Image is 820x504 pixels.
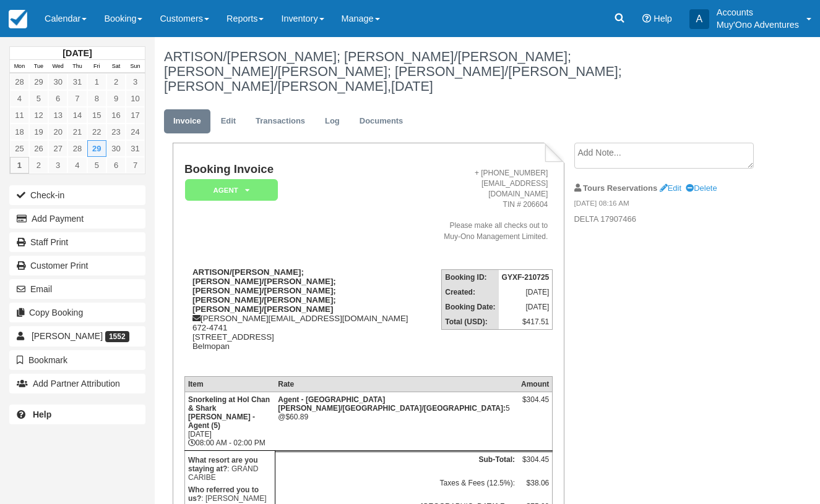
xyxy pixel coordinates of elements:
[126,73,145,90] a: 3
[499,285,553,300] td: [DATE]
[29,140,48,157] a: 26
[29,73,48,90] a: 29
[48,157,67,174] a: 3
[184,178,274,201] a: AGENT
[63,48,92,58] strong: [DATE]
[106,73,126,90] a: 2
[33,409,51,419] b: Help
[126,90,145,107] a: 10
[9,303,145,322] button: Copy Booking
[184,267,439,366] div: [PERSON_NAME][EMAIL_ADDRESS][DOMAIN_NAME] 672-4741 [STREET_ADDRESS] Belmopan
[29,60,48,73] th: Tue
[164,109,210,133] a: Invoice
[188,456,258,473] strong: What resort are you staying at?
[29,157,48,174] a: 2
[9,326,145,346] a: [PERSON_NAME] 1552
[48,124,67,140] a: 20
[499,300,553,314] td: [DATE]
[9,279,145,299] button: Email
[10,107,29,124] a: 11
[350,109,413,133] a: Documents
[184,377,275,392] th: Item
[67,60,87,73] th: Thu
[126,60,145,73] th: Sun
[29,90,48,107] a: 5
[185,179,278,201] em: AGENT
[87,73,106,90] a: 1
[518,377,553,392] th: Amount
[87,157,106,174] a: 5
[275,476,518,499] td: Taxes & Fees (12.5%):
[275,377,518,392] th: Rate
[106,107,126,124] a: 16
[188,485,259,503] strong: Who referred you to us?
[574,198,761,212] em: [DATE] 08:16 AM
[10,140,29,157] a: 25
[126,107,145,124] a: 17
[10,73,29,90] a: 28
[518,476,553,499] td: $38.06
[686,183,717,193] a: Delete
[391,78,433,94] span: [DATE]
[48,73,67,90] a: 30
[583,183,657,193] strong: Tours Reservations
[126,157,145,174] a: 7
[126,140,145,157] a: 31
[184,392,275,451] td: [DATE] 08:00 AM - 02:00 PM
[442,269,499,285] th: Booking ID:
[184,163,439,176] h1: Booking Invoice
[29,124,48,140] a: 19
[574,214,761,225] p: DELTA 17907466
[9,374,145,393] button: Add Partner Attribution
[9,232,145,252] a: Staff Print
[10,60,29,73] th: Mon
[29,107,48,124] a: 12
[67,140,87,157] a: 28
[275,451,518,476] th: Sub-Total:
[502,273,550,282] strong: GYXF-210725
[212,109,245,133] a: Edit
[106,157,126,174] a: 6
[192,267,336,314] strong: ARTISON/[PERSON_NAME]; [PERSON_NAME]/[PERSON_NAME]; [PERSON_NAME]/[PERSON_NAME]; [PERSON_NAME]/[P...
[717,19,799,31] p: Muy'Ono Adventures
[87,140,106,157] a: 29
[316,109,349,133] a: Log
[32,331,103,341] span: [PERSON_NAME]
[10,124,29,140] a: 18
[48,107,67,124] a: 13
[442,285,499,300] th: Created:
[246,109,314,133] a: Transactions
[660,183,681,193] a: Edit
[717,6,799,19] p: Accounts
[126,124,145,140] a: 24
[87,90,106,107] a: 8
[654,14,672,23] span: Help
[67,90,87,107] a: 7
[518,451,553,476] td: $304.45
[67,124,87,140] a: 21
[10,90,29,107] a: 4
[164,49,761,93] h1: ARTISON/[PERSON_NAME]; [PERSON_NAME]/[PERSON_NAME]; [PERSON_NAME]/[PERSON_NAME]; [PERSON_NAME]/[P...
[106,60,126,73] th: Sat
[9,405,145,424] a: Help
[285,413,308,421] span: $60.89
[48,140,67,157] a: 27
[442,300,499,314] th: Booking Date:
[188,395,270,430] strong: Snorkeling at Hol Chan & Shark [PERSON_NAME] - Agent (5)
[9,350,145,370] button: Bookmark
[48,60,67,73] th: Wed
[67,107,87,124] a: 14
[10,157,29,174] a: 1
[642,14,651,23] i: Help
[9,256,145,275] a: Customer Print
[278,395,506,413] strong: Agent - San Pedro/Belize City/Caye Caulker
[106,124,126,140] a: 23
[87,124,106,140] a: 22
[48,90,67,107] a: 6
[188,454,272,484] p: : GRAND CARIBE
[9,185,145,205] button: Check-in
[87,60,106,73] th: Fri
[67,73,87,90] a: 31
[521,395,549,414] div: $304.45
[106,90,126,107] a: 9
